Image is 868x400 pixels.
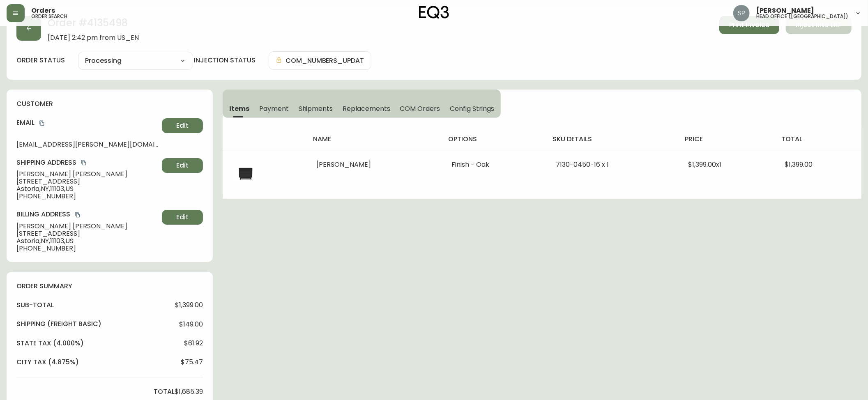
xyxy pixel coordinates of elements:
span: $1,399.00 x 1 [688,160,721,169]
span: Edit [176,161,189,170]
label: order status [16,56,65,65]
span: Items [229,104,249,113]
h4: sku details [553,135,672,144]
span: 7130-0450-16 x 1 [556,160,609,169]
button: Edit [162,210,203,225]
span: Orders [31,7,55,14]
span: [PHONE_NUMBER] [16,245,159,252]
span: Shipments [299,104,333,113]
span: Astoria , NY , 11103 , US [16,185,159,193]
span: [PHONE_NUMBER] [16,193,159,200]
li: Finish - Oak [451,161,536,168]
span: [PERSON_NAME] [316,160,371,169]
h4: Email [16,118,159,127]
h5: order search [31,14,67,19]
span: Astoria , NY , 11103 , US [16,237,159,245]
span: $1,685.39 [175,388,203,395]
span: Payment [259,104,289,113]
h5: head office ([GEOGRAPHIC_DATA]) [756,14,848,19]
h4: price [685,135,768,144]
span: COM Orders [400,104,440,113]
span: $149.00 [179,321,203,328]
h4: name [313,135,435,144]
span: Config Strings [450,104,494,113]
h4: Shipping ( Freight Basic ) [16,320,101,329]
button: copy [38,119,46,127]
span: [EMAIL_ADDRESS][PERSON_NAME][DOMAIN_NAME] [16,141,159,148]
h4: total [154,387,175,396]
button: Edit [162,158,203,173]
span: $1,399.00 [785,160,813,169]
span: $75.47 [181,359,203,366]
span: [STREET_ADDRESS] [16,178,159,185]
span: Edit [176,213,189,222]
h4: order summary [16,282,203,291]
h4: injection status [194,56,256,65]
h4: Shipping Address [16,158,159,167]
button: copy [74,211,82,219]
span: $61.92 [184,340,203,347]
h4: Billing Address [16,210,159,219]
h4: state tax (4.000%) [16,339,84,348]
span: [DATE] 2:42 pm from US_EN [48,34,139,41]
span: [PERSON_NAME] [PERSON_NAME] [16,170,159,178]
h4: customer [16,99,203,108]
h4: city tax (4.875%) [16,358,79,367]
span: [PERSON_NAME] [756,7,814,14]
img: 0cb179e7bf3690758a1aaa5f0aafa0b4 [733,5,750,21]
h4: options [448,135,540,144]
span: $1,399.00 [175,301,203,309]
button: Edit [162,118,203,133]
span: Replacements [343,104,390,113]
h4: sub-total [16,301,54,310]
button: copy [80,159,88,167]
span: Edit [176,121,189,130]
h4: total [781,135,855,144]
img: 7130-450-MC-400-1-cljh36mei02en0114m8w16qmn.jpg [233,161,259,187]
img: logo [419,6,449,19]
span: [PERSON_NAME] [PERSON_NAME] [16,223,159,230]
span: [STREET_ADDRESS] [16,230,159,237]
